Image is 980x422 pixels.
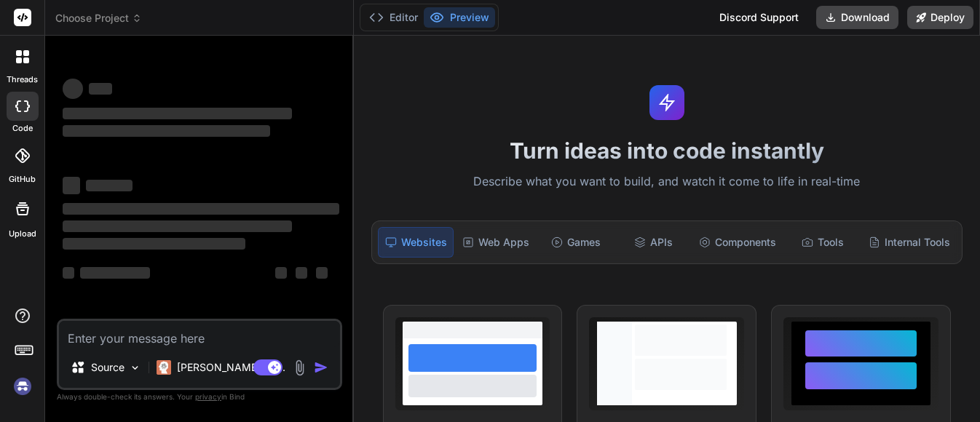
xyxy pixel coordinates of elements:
[363,7,424,28] button: Editor
[63,203,339,215] span: ‌
[785,227,860,258] div: Tools
[63,125,270,137] span: ‌
[314,360,328,375] img: icon
[816,6,898,29] button: Download
[195,392,221,401] span: privacy
[711,6,807,29] div: Discord Support
[316,267,328,279] span: ‌
[86,180,133,191] span: ‌
[177,360,285,375] p: [PERSON_NAME] 4 S..
[291,359,308,376] img: attachment
[157,360,171,375] img: Claude 4 Sonnet
[275,267,287,279] span: ‌
[693,227,782,258] div: Components
[457,227,535,258] div: Web Apps
[89,83,112,95] span: ‌
[424,7,495,28] button: Preview
[616,227,691,258] div: APIs
[10,374,35,399] img: signin
[907,6,973,29] button: Deploy
[63,220,292,232] span: ‌
[63,79,83,99] span: ‌
[363,138,971,164] h1: Turn ideas into code instantly
[538,227,613,258] div: Games
[91,360,125,375] p: Source
[63,267,74,279] span: ‌
[63,108,292,119] span: ‌
[363,172,971,191] p: Describe what you want to build, and watch it come to life in real-time
[57,390,342,404] p: Always double-check its answers. Your in Bind
[9,228,36,240] label: Upload
[863,227,956,258] div: Internal Tools
[9,173,36,186] label: GitHub
[63,238,245,250] span: ‌
[80,267,150,279] span: ‌
[296,267,307,279] span: ‌
[12,122,33,135] label: code
[63,177,80,194] span: ‌
[7,73,38,86] label: threads
[378,227,454,258] div: Websites
[55,11,142,25] span: Choose Project
[129,362,141,374] img: Pick Models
